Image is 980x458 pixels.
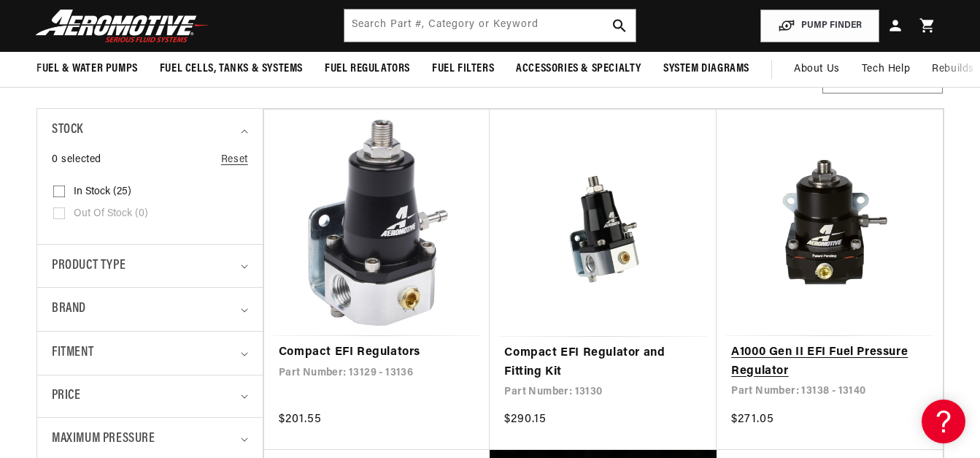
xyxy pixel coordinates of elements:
span: Fuel Filters [432,61,494,77]
summary: Brand (0 selected) [52,288,248,331]
span: Product type [52,256,126,277]
span: Accessories & Specialty [516,61,641,77]
a: Reset [221,152,248,168]
a: Compact EFI Regulator and Fitting Kit [504,344,702,381]
a: Compact EFI Regulators [279,343,476,362]
a: About Us [783,52,851,87]
summary: Fitment (0 selected) [52,332,248,375]
summary: Tech Help [851,52,921,87]
span: Out of stock (0) [74,207,148,221]
summary: System Diagrams [652,52,760,86]
button: search button [603,9,636,42]
a: A1000 Gen II EFI Fuel Pressure Regulator [731,343,928,381]
span: Fuel & Water Pumps [36,61,138,77]
span: Tech Help [862,61,910,77]
input: Search by Part Number, Category or Keyword [344,9,636,42]
summary: Fuel Cells, Tanks & Systems [149,52,314,86]
span: Fitment [52,343,93,364]
summary: Stock (0 selected) [52,109,248,152]
summary: Fuel & Water Pumps [26,52,149,86]
span: Fuel Regulators [325,61,410,77]
summary: Accessories & Specialty [505,52,652,86]
span: In stock (25) [74,186,131,199]
span: Price [52,386,80,406]
span: Maximum Pressure [52,429,155,450]
button: PUMP FINDER [760,9,879,42]
img: Aeromotive [31,9,214,43]
span: Rebuilds [932,61,974,77]
span: Fuel Cells, Tanks & Systems [160,61,303,77]
span: System Diagrams [663,61,749,77]
summary: Product type (0 selected) [52,245,248,288]
span: About Us [794,64,840,75]
span: Stock [52,120,83,141]
span: Brand [52,299,86,320]
summary: Fuel Filters [421,52,505,86]
summary: Fuel Regulators [314,52,421,86]
span: 0 selected [52,152,101,168]
summary: Price [52,375,248,417]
